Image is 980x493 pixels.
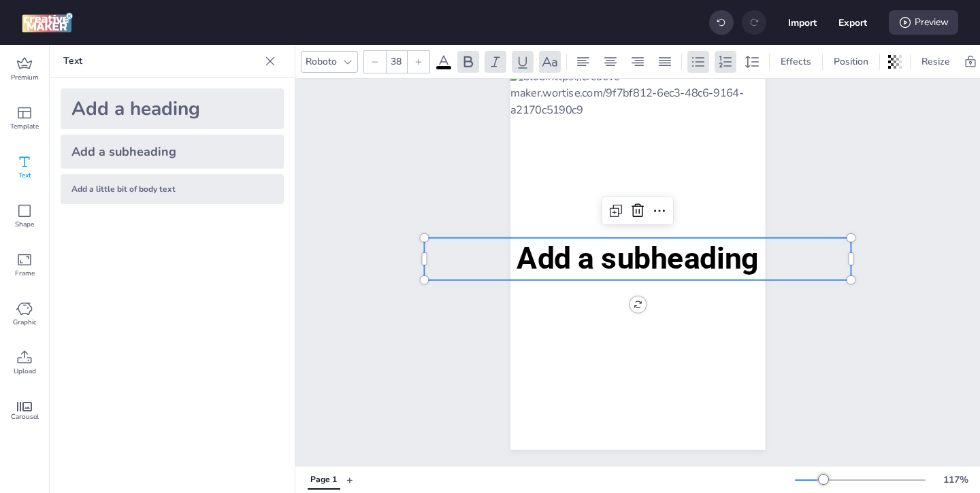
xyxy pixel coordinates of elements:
[540,339,741,354] span: Renault care service 20% de ahorro
[778,54,814,69] span: Effects
[11,411,39,422] span: Carousel
[889,10,958,35] div: Preview
[13,317,37,328] span: Graphic
[310,474,337,486] div: Page 1
[22,12,73,33] img: logo Creative Maker
[10,121,39,132] span: Template
[517,241,759,275] span: Add a subheading
[301,468,346,492] div: Tabs
[303,52,340,71] div: Roboto
[14,366,36,377] span: Upload
[939,473,972,487] div: 117 %
[61,88,284,129] div: Add a heading
[346,468,353,492] button: +
[61,135,284,169] div: Add a subheading
[788,8,817,37] button: Import
[838,8,867,37] button: Export
[15,268,35,279] span: Frame
[831,54,871,69] span: Position
[18,170,31,181] span: Text
[15,219,34,230] span: Shape
[63,45,259,78] p: Text
[919,54,953,69] span: Resize
[61,174,284,204] div: Add a little bit of body text
[11,72,39,83] span: Premium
